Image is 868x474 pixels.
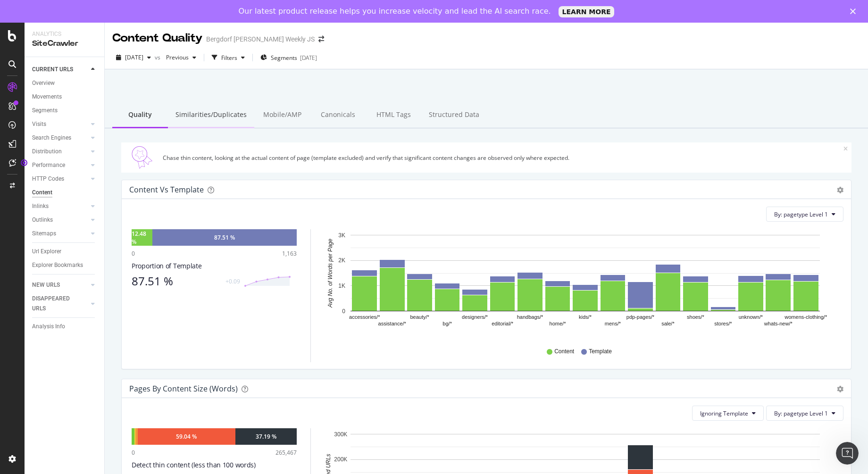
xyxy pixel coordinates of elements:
a: LEARN MORE [559,6,615,17]
div: Canonicals [310,102,366,128]
text: 0 [342,308,345,315]
span: vs [155,53,162,61]
a: Visits [32,119,88,129]
div: Detect thin content (less than 100 words) [132,460,297,470]
div: 265,467 [275,449,297,457]
div: gear [837,386,843,392]
span: 2025 Aug. 3rd [125,53,143,61]
div: Quality [112,102,168,128]
div: SiteCrawler [32,38,97,49]
button: [DATE] [112,50,155,65]
span: Previous [162,53,189,61]
text: Avg No. of Words per Page [327,239,334,308]
text: designers/* [462,315,488,320]
button: Segments[DATE] [257,50,321,65]
div: Explorer Bookmarks [32,260,83,270]
button: Previous [162,50,200,65]
text: kids/* [579,315,592,320]
div: Close [850,8,860,14]
div: Search Engines [32,133,71,143]
text: beauty/* [410,315,429,320]
iframe: Intercom live chat [836,442,859,465]
div: Performance [32,160,65,170]
a: Explorer Bookmarks [32,260,98,270]
div: Url Explorer [32,247,61,257]
div: Our latest product release helps you increase velocity and lead the AI search race. [239,7,551,16]
div: gear [837,187,843,193]
svg: A chart. [322,229,843,339]
text: womens-clothing/* [784,315,827,320]
a: Performance [32,160,88,170]
text: unknown/* [739,315,763,320]
div: Analytics [32,30,97,38]
div: Inlinks [32,201,49,211]
div: CURRENT URLS [32,65,73,75]
span: Template [589,348,612,356]
span: Content [554,348,574,356]
div: Visits [32,119,46,129]
div: Movements [32,92,62,102]
button: By: pagetype Level 1 [766,406,843,421]
div: DISAPPEARED URLS [32,294,80,314]
div: Content [32,188,52,198]
div: NEW URLS [32,280,60,290]
a: Url Explorer [32,247,98,257]
span: By: pagetype Level 1 [774,210,828,218]
div: Segments [32,106,58,116]
a: Search Engines [32,133,88,143]
div: Analysis Info [32,322,65,332]
a: Distribution [32,147,88,157]
div: Sitemaps [32,229,56,239]
div: 1,163 [282,249,297,258]
div: Filters [221,54,237,62]
a: DISAPPEARED URLS [32,294,88,314]
a: Analysis Info [32,322,98,332]
div: HTTP Codes [32,174,64,184]
text: pdp-pages/* [626,315,655,320]
div: 0 [132,249,135,258]
div: Content Quality [112,30,202,46]
div: Structured Data [421,102,487,128]
a: CURRENT URLS [32,65,88,75]
div: 59.04 % [176,432,197,441]
button: By: pagetype Level 1 [766,207,843,222]
button: Filters [208,50,249,65]
div: Outlinks [32,215,53,225]
div: Proportion of Template [132,261,297,271]
div: Bergdorf [PERSON_NAME] Weekly JS [206,34,315,44]
div: 37.19 % [256,432,276,441]
text: 200K [334,457,347,463]
a: Overview [32,78,98,88]
div: Overview [32,78,55,88]
a: Movements [32,92,98,102]
div: Content vs Template [129,185,204,194]
a: NEW URLS [32,280,88,290]
div: +0.09 [225,277,240,285]
text: handbags/* [517,315,543,320]
span: Segments [271,54,297,62]
div: arrow-right-arrow-left [318,36,324,42]
div: HTML Tags [366,102,421,128]
text: sale/* [661,321,675,327]
text: stores/* [714,321,732,327]
text: editorial/* [492,321,514,327]
div: Distribution [32,147,62,157]
div: 12.48 % [132,230,152,246]
text: shoes/* [687,315,704,320]
div: 0 [132,449,135,457]
div: 87.51 % [214,233,235,241]
div: Mobile/AMP [254,102,310,128]
a: Content [32,188,98,198]
text: 1K [338,283,345,289]
text: mens/* [605,321,621,327]
div: Tooltip anchor [20,158,28,167]
div: Chase thin content, looking at the actual content of page (template excluded) and verify that sig... [163,154,843,162]
text: 2K [338,258,345,264]
div: [DATE] [300,54,317,62]
text: 300K [334,431,347,438]
a: HTTP Codes [32,174,88,184]
text: assistance/* [378,321,407,327]
a: Segments [32,106,98,116]
div: Pages by Content Size (Words) [129,384,238,393]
